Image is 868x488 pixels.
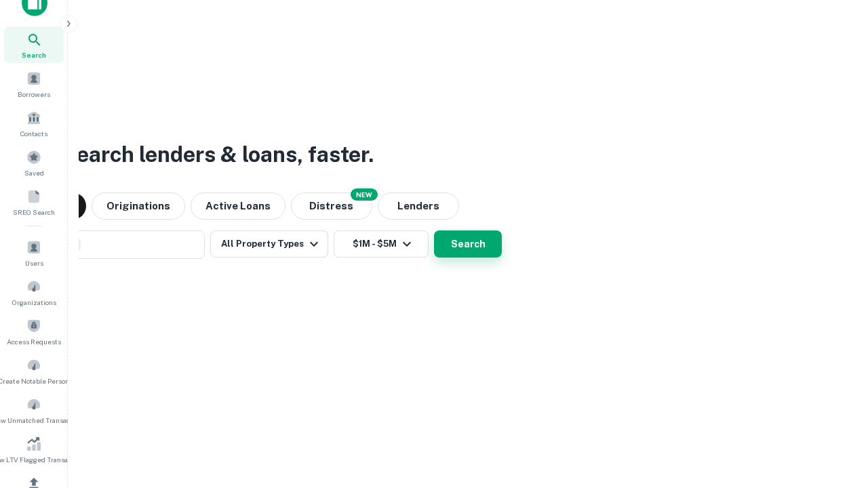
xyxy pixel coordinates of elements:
[210,230,328,258] button: All Property Types
[4,66,64,102] a: Borrowers
[351,188,378,201] div: NEW
[4,274,64,310] a: Organizations
[4,235,64,271] a: Users
[4,26,64,63] a: Search
[800,380,868,445] iframe: Chat Widget
[191,192,285,220] button: Active Loans
[4,352,64,389] a: Create Notable Person
[4,144,64,181] a: Saved
[25,258,43,268] span: Users
[7,336,61,347] span: Access Requests
[4,431,64,468] a: Review LTV Flagged Transactions
[4,105,64,142] a: Contacts
[434,230,502,258] button: Search
[12,297,56,308] span: Organizations
[18,89,50,100] span: Borrowers
[378,192,459,220] button: Lenders
[20,128,47,139] span: Contacts
[62,138,374,171] h3: Search lenders & loans, faster.
[92,192,185,220] button: Originations
[13,207,55,218] span: SREO Search
[291,192,372,220] button: Search distressed loans with lien and other non-mortgage details.
[22,49,46,60] span: Search
[4,184,64,220] a: SREO Search
[24,167,44,178] span: Saved
[4,392,64,428] a: Review Unmatched Transactions
[4,313,64,350] a: Access Requests
[334,230,429,258] button: $1M - $5M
